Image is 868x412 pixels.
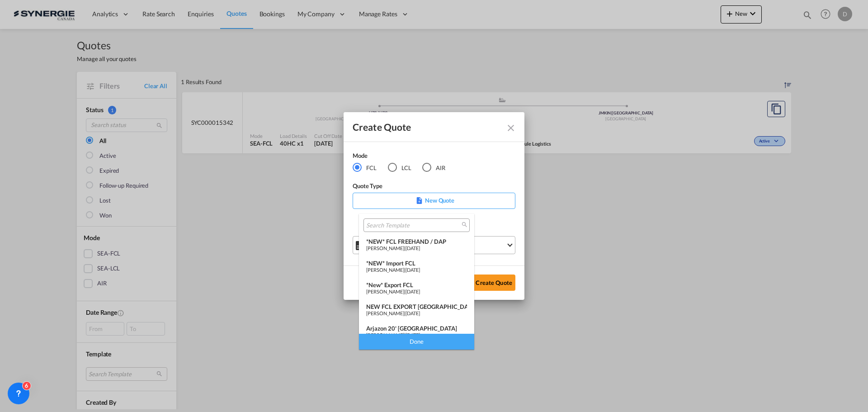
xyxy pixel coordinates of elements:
div: NEW FCL EXPORT [GEOGRAPHIC_DATA] [366,303,467,310]
span: [DATE] [406,245,420,251]
span: [DATE] [406,332,420,338]
span: [PERSON_NAME] [366,332,404,338]
div: | [366,289,467,294]
span: [PERSON_NAME] [366,245,404,251]
div: | [366,245,467,251]
div: | [366,267,467,273]
div: *NEW* Import FCL [366,260,467,267]
span: [PERSON_NAME] [366,310,404,316]
md-icon: icon-magnify [461,221,468,228]
span: [PERSON_NAME] [366,289,404,294]
span: [DATE] [406,289,420,294]
div: *NEW* FCL FREEHAND / DAP [366,238,467,245]
span: [PERSON_NAME] [366,267,404,273]
div: | [366,310,467,316]
div: Done [359,334,474,350]
span: [DATE] [406,310,420,316]
div: | [366,332,467,338]
span: [DATE] [406,267,420,273]
div: Arjazon 20' [GEOGRAPHIC_DATA] [366,325,467,332]
input: Search Template [366,222,460,230]
div: *New* Export FCL [366,281,467,289]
